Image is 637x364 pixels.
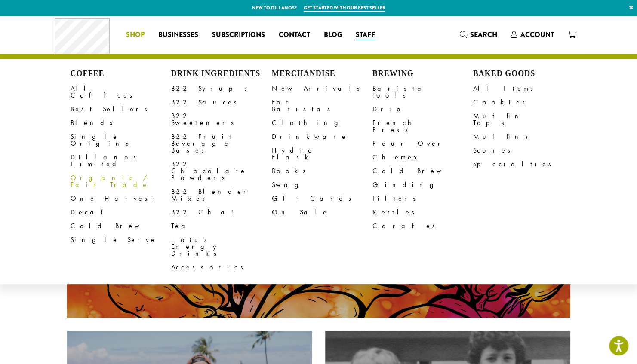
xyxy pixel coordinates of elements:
[473,95,574,109] a: Cookies
[470,30,497,40] span: Search
[372,178,473,192] a: Grinding
[171,109,272,130] a: B22 Sweeteners
[272,178,372,192] a: Swag
[473,109,574,130] a: Muffin Tops
[372,137,473,150] a: Pour Over
[356,30,375,40] span: Staff
[372,150,473,164] a: Chemex
[372,192,473,205] a: Filters
[71,82,171,102] a: All Coffees
[272,82,372,95] a: New Arrivals
[520,30,554,40] span: Account
[71,171,171,192] a: Organic / Fair Trade
[473,82,574,95] a: All Items
[71,192,171,205] a: One Harvest
[171,95,272,109] a: B22 Sauces
[272,116,372,130] a: Clothing
[324,30,342,40] span: Blog
[71,102,171,116] a: Best Sellers
[119,28,151,42] a: Shop
[171,219,272,233] a: Tea
[171,205,272,219] a: B22 Chai
[71,69,171,79] h4: Coffee
[71,205,171,219] a: Decaf
[71,233,171,247] a: Single Serve
[171,69,272,79] h4: Drink Ingredients
[71,130,171,150] a: Single Origins
[473,144,574,157] a: Scones
[372,219,473,233] a: Carafes
[212,30,265,40] span: Subscriptions
[171,233,272,260] a: Lotus Energy Drinks
[473,157,574,171] a: Specialties
[279,30,310,40] span: Contact
[126,30,145,40] span: Shop
[372,82,473,102] a: Barista Tools
[158,30,198,40] span: Businesses
[453,28,504,42] a: Search
[272,192,372,205] a: Gift Cards
[171,130,272,157] a: B22 Fruit Beverage Bases
[272,69,372,79] h4: Merchandise
[372,102,473,116] a: Drip
[349,28,382,42] a: Staff
[71,219,171,233] a: Cold Brew
[372,116,473,137] a: French Press
[372,205,473,219] a: Kettles
[71,116,171,130] a: Blends
[171,260,272,274] a: Accessories
[171,185,272,205] a: B22 Blender Mixes
[272,205,372,219] a: On Sale
[272,144,372,164] a: Hydro Flask
[272,95,372,116] a: For Baristas
[171,82,272,95] a: B22 Syrups
[272,164,372,178] a: Books
[372,69,473,79] h4: Brewing
[473,130,574,144] a: Muffins
[272,130,372,144] a: Drinkware
[71,150,171,171] a: Dillanos Limited
[304,4,385,12] a: Get started with our best seller
[372,164,473,178] a: Cold Brew
[171,157,272,185] a: B22 Chocolate Powders
[473,69,574,79] h4: Baked Goods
